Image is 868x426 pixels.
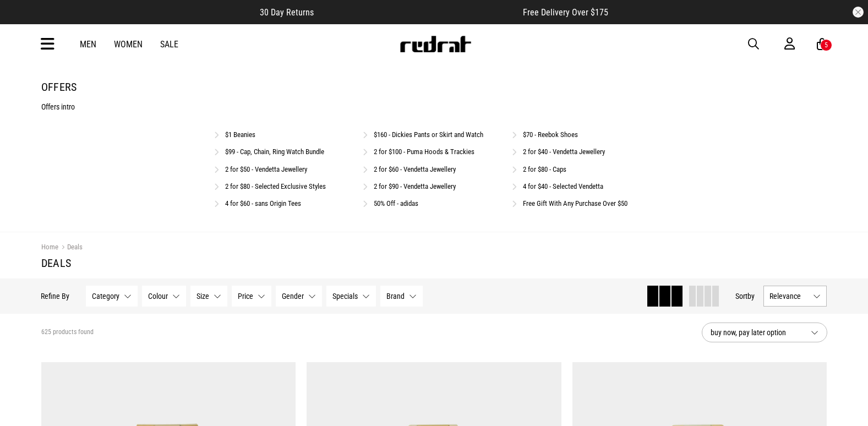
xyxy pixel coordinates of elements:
[80,39,96,50] a: Men
[523,165,566,173] a: 2 for $80 - Caps
[327,286,376,307] button: Specials
[41,80,827,94] h1: Offers
[238,292,254,301] span: Price
[748,292,755,301] span: by
[41,102,827,111] p: Offers intro
[770,292,809,301] span: Relevance
[374,199,418,207] a: 50% Off - adidas
[387,292,405,301] span: Brand
[399,36,472,52] img: Redrat logo
[825,41,828,49] div: 5
[149,292,168,301] span: Colour
[523,130,578,139] a: $70 - Reebok Shoes
[374,182,456,190] a: 2 for $90 - Vendetta Jewellery
[374,130,483,139] a: $160 - Dickies Pants or Skirt and Watch
[143,286,187,307] button: Colour
[381,286,423,307] button: Brand
[232,286,272,307] button: Price
[523,199,627,207] a: Free Gift With Any Purchase Over $50
[260,7,314,18] span: 30 Day Returns
[225,148,324,156] a: $99 - Cap, Chain, Ring Watch Bundle
[276,286,323,307] button: Gender
[225,130,255,139] a: $1 Beanies
[523,148,605,156] a: 2 for $40 - Vendetta Jewellery
[736,290,755,303] button: Sortby
[225,165,307,173] a: 2 for $50 - Vendetta Jewellery
[41,256,827,270] h1: Deals
[41,328,94,337] span: 625 products found
[86,286,138,307] button: Category
[41,243,58,251] a: Home
[197,292,210,301] span: Size
[336,7,501,18] iframe: Customer reviews powered by Trustpilot
[764,286,827,307] button: Relevance
[523,7,608,18] span: Free Delivery Over $175
[225,182,326,190] a: 2 for $80 - Selected Exclusive Styles
[523,182,603,190] a: 4 for $40 - Selected Vendetta
[191,286,228,307] button: Size
[702,323,827,342] button: buy now, pay later option
[160,39,178,50] a: Sale
[225,199,301,207] a: 4 for $60 - sans Origin Tees
[58,243,83,253] a: Deals
[374,148,474,156] a: 2 for $100 - Puma Hoods & Trackies
[333,292,358,301] span: Specials
[92,292,120,301] span: Category
[282,292,304,301] span: Gender
[41,292,70,301] p: Refine By
[817,39,827,50] a: 5
[114,39,143,50] a: Women
[711,326,802,339] span: buy now, pay later option
[374,165,456,173] a: 2 for $60 - Vendetta Jewellery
